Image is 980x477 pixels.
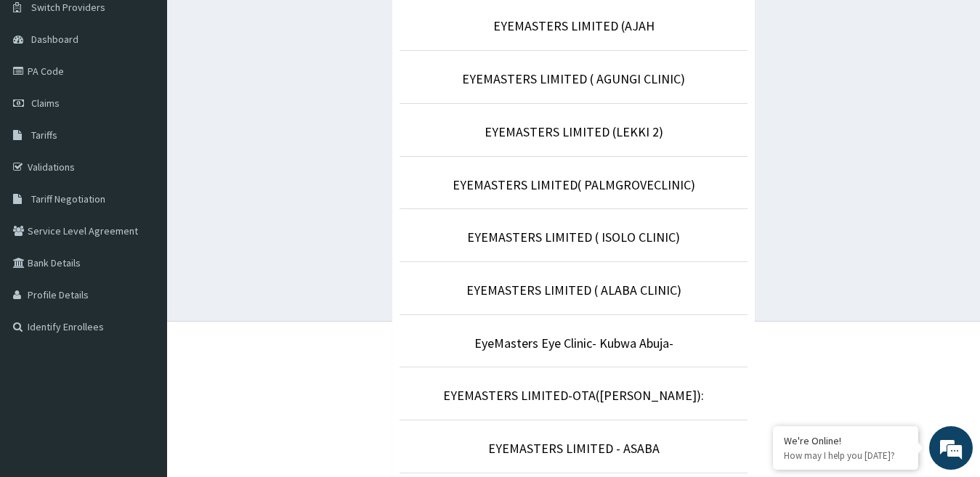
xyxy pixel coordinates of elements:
[493,17,655,34] a: EYEMASTERS LIMITED (AJAH
[485,123,663,140] a: EYEMASTERS LIMITED (LEKKI 2)
[467,229,680,245] a: EYEMASTERS LIMITED ( ISOLO CLINIC)
[31,192,105,205] span: Tariff Negotiation
[443,387,704,404] a: EYEMASTERS LIMITED-OTA([PERSON_NAME]):
[466,282,681,298] a: EYEMASTERS LIMITED ( ALABA CLINIC)
[488,440,660,457] a: EYEMASTERS LIMITED - ASABA
[31,33,78,46] span: Dashboard
[462,70,685,87] a: EYEMASTERS LIMITED ( AGUNGI CLINIC)
[31,97,60,110] span: Claims
[453,176,695,193] a: EYEMASTERS LIMITED( PALMGROVECLINIC)
[474,335,673,351] a: EyeMasters Eye Clinic- Kubwa Abuja-
[31,129,57,142] span: Tariffs
[31,1,105,14] span: Switch Providers
[784,434,907,447] div: We're Online!
[784,449,907,462] p: How may I help you today?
